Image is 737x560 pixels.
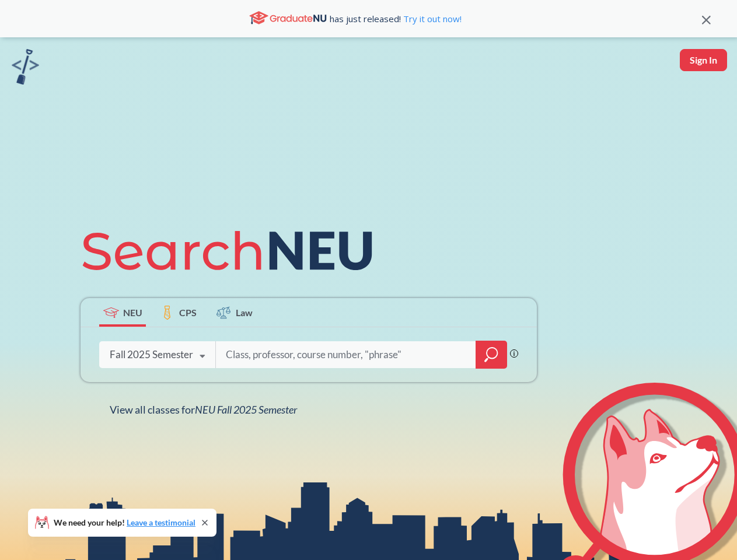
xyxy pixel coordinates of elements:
[110,403,297,416] span: View all classes for
[110,348,193,361] div: Fall 2025 Semester
[476,341,507,369] div: magnifying glass
[680,49,727,71] button: Sign In
[236,306,253,319] span: Law
[179,306,197,319] span: CPS
[12,49,39,85] img: sandbox logo
[330,12,462,25] span: has just released!
[12,49,39,88] a: sandbox logo
[195,403,297,416] span: NEU Fall 2025 Semester
[123,306,142,319] span: NEU
[127,517,195,527] a: Leave a testimonial
[401,13,462,24] a: Try it out now!
[484,346,498,363] svg: magnifying glass
[54,519,195,527] span: We need your help!
[225,342,467,367] input: Class, professor, course number, "phrase"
